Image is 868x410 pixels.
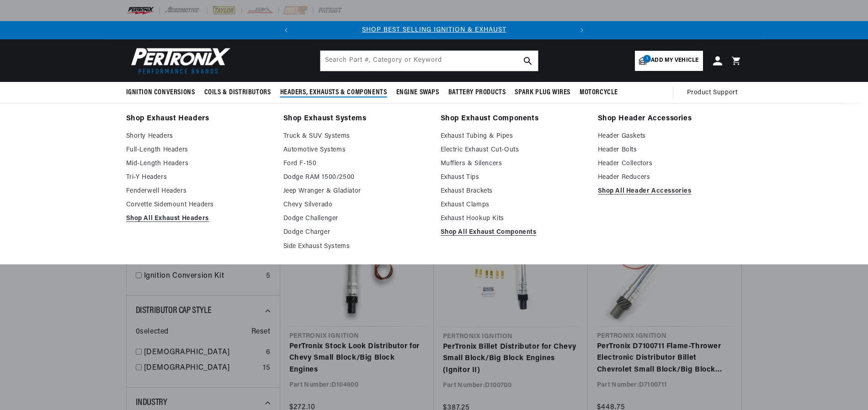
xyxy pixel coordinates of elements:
a: PerTronix Billet Distributor for Chevy Small Block/Big Block Engines (Ignitor II) [443,341,579,377]
summary: Engine Swaps [392,82,444,103]
a: Shorty Headers [126,131,271,142]
a: Truck & SUV Systems [283,131,428,142]
span: Distributor Cap Style [136,306,212,315]
a: Side Exhaust Systems [283,241,428,252]
div: 1 of 2 [295,25,573,35]
a: SHOP BEST SELLING IGNITION & EXHAUST [362,27,506,33]
span: Spark Plug Wires [515,88,570,97]
a: Dodge RAM 1500/2500 [283,172,428,183]
a: Exhaust Hookup Kits [441,213,585,224]
span: Industry [136,398,167,407]
a: Full-Length Headers [126,145,271,156]
a: Fenderwell Headers [126,186,271,197]
a: PerTronix Stock Look Distributor for Chevy Small Block/Big Block Engines [289,341,425,376]
a: Ignition Conversion Kit [144,270,262,282]
a: Corvette Sidemount Headers [126,200,271,210]
a: Shop All Exhaust Headers [126,213,271,224]
div: 6 [266,347,271,359]
button: search button [518,51,538,71]
summary: Spark Plug Wires [510,82,575,103]
a: Dodge Challenger [283,213,428,224]
a: Exhaust Tubing & Pipes [441,131,585,142]
summary: Motorcycle [575,82,623,103]
a: Shop Header Accessories [598,113,742,125]
a: 1Add my vehicle [635,51,703,71]
a: Electric Exhaust Cut-Outs [441,145,585,156]
a: Header Bolts [598,145,742,156]
a: Exhaust Tips [441,172,585,183]
img: Pertronix [126,45,231,76]
a: Shop Exhaust Headers [126,113,271,125]
a: Shop Exhaust Components [441,113,585,125]
span: Ignition Conversions [126,88,195,97]
div: Announcement [295,25,573,35]
a: Dodge Charger [283,227,428,238]
button: Translation missing: en.sections.announcements.previous_announcement [277,21,295,39]
a: Header Gaskets [598,131,742,142]
div: 5 [266,270,271,282]
a: Jeep Wranger & Gladiator [283,186,428,197]
span: Product Support [687,88,738,98]
span: Engine Swaps [396,88,439,97]
summary: Product Support [687,82,742,104]
a: Shop All Exhaust Components [441,227,585,238]
span: 1 [643,55,651,63]
span: Motorcycle [580,88,618,97]
a: Exhaust Brackets [441,186,585,197]
a: Header Reducers [598,172,742,183]
a: Shop Exhaust Systems [283,113,428,125]
a: Tri-Y Headers [126,172,271,183]
a: Mufflers & Silencers [441,158,585,169]
a: [DEMOGRAPHIC_DATA] [144,362,260,374]
button: Translation missing: en.sections.announcements.next_announcement [573,21,591,39]
summary: Coils & Distributors [200,82,276,103]
span: Reset [251,326,271,338]
a: Mid-Length Headers [126,158,271,169]
span: Add my vehicle [651,56,698,65]
a: Header Collectors [598,158,742,169]
span: Battery Products [448,88,506,97]
a: Chevy Silverado [283,200,428,210]
a: Ford F-150 [283,158,428,169]
slideshow-component: Translation missing: en.sections.announcements.announcement_bar [103,21,765,39]
summary: Headers, Exhausts & Components [276,82,392,103]
span: 0 selected [136,326,169,338]
div: 15 [263,362,270,374]
a: Automotive Systems [283,145,428,156]
span: Coils & Distributors [204,88,271,97]
summary: Ignition Conversions [126,82,200,103]
a: [DEMOGRAPHIC_DATA] [144,347,262,359]
input: Search Part #, Category or Keyword [320,51,538,71]
a: PerTronix D7100711 Flame-Thrower Electronic Distributor Billet Chevrolet Small Block/Big Block wi... [597,341,732,376]
a: Shop All Header Accessories [598,186,742,197]
a: Exhaust Clamps [441,200,585,210]
span: Headers, Exhausts & Components [280,88,387,97]
summary: Battery Products [444,82,511,103]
